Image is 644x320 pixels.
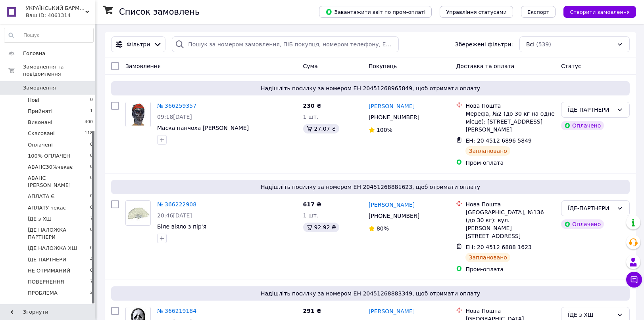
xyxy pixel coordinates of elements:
span: Замовлення [23,84,56,91]
a: Фото товару [125,102,151,127]
div: ЇДЕ-ПАРТНЕРИ [568,105,613,114]
a: № 366222908 [157,201,196,208]
span: Нові [28,97,39,104]
a: [PERSON_NAME] [369,307,415,315]
button: Управління статусами [440,6,513,18]
span: 617 ₴ [303,201,321,208]
span: 400 [85,119,93,126]
span: 1 шт. [303,212,319,219]
div: Ваш ID: 4061314 [26,12,95,19]
a: Біле віяло з пір'я [157,223,206,230]
span: 7 [90,215,93,223]
span: Головна [23,50,45,57]
span: ЕН: 20 4512 6888 1623 [465,244,532,250]
span: АВАНС [PERSON_NAME] [28,175,90,189]
input: Пошук за номером замовлення, ПІБ покупця, номером телефону, Email, номером накладної [172,36,399,52]
a: [PERSON_NAME] [369,201,415,209]
span: Управління статусами [446,9,507,15]
span: Оплачені [28,141,53,149]
div: Нова Пошта [465,200,555,208]
span: 2 [90,290,93,297]
div: Оплачено [561,121,604,130]
a: Створити замовлення [556,8,636,15]
h1: Список замовлень [119,7,200,17]
span: 0 [90,152,93,160]
span: Збережені фільтри: [455,40,513,48]
span: Статус [561,63,581,69]
a: № 366219184 [157,308,196,314]
span: 4 [90,256,93,263]
a: [PERSON_NAME] [369,102,415,110]
div: Оплачено [561,219,604,229]
span: Завантажити звіт по пром-оплаті [325,8,425,15]
span: 0 [90,141,93,149]
span: 291 ₴ [303,308,321,314]
span: 0 [90,175,93,189]
span: Виконані [28,119,52,126]
span: 100% ОПЛАЧЕН [28,152,70,160]
img: Фото товару [126,201,150,225]
span: Замовлення та повідомлення [23,63,95,78]
span: ПОВЕРНЕННЯ [28,278,64,286]
span: 0 [90,245,93,252]
div: ЇДЕ-ПАРТНЕРИ [568,204,613,213]
div: Заплановано [465,253,510,262]
span: 09:18[DATE] [157,114,192,120]
span: АВАНС30%чекає [28,164,73,171]
span: ЕН: 20 4512 6896 5849 [465,137,532,144]
span: Всі [526,40,534,48]
span: 0 [90,267,93,274]
div: Пром-оплата [465,159,555,167]
span: Скасовані [28,130,55,137]
span: Замовлення [125,63,161,69]
span: [PHONE_NUMBER] [369,213,419,219]
span: Надішліть посилку за номером ЕН 20451268883349, щоб отримати оплату [114,290,627,297]
a: № 366259357 [157,103,196,109]
div: Нова Пошта [465,307,555,315]
span: 0 [90,204,93,211]
span: Надішліть посилку за номером ЕН 20451268965849, щоб отримати оплату [114,84,627,92]
span: 0 [90,97,93,104]
a: Фото товару [125,200,151,226]
div: ЇДЕ з ХШ [568,310,613,319]
span: Прийняті [28,108,52,115]
span: Створити замовлення [570,9,630,15]
span: АПЛАТА Є [28,193,54,200]
span: ЇДЕ з ХШ [28,215,52,223]
span: ЇДЕ НАЛОЖКА ХШ [28,245,77,252]
button: Чат з покупцем [626,272,642,288]
span: 7 [90,278,93,286]
span: 1 [90,108,93,115]
button: Створити замовлення [563,6,636,18]
span: Фільтри [127,40,150,48]
span: (539) [536,41,551,48]
span: УКРАЇНСЬКИЙ БАРМАЛЄЙ [26,5,85,12]
span: АПЛАТУ чекає [28,204,66,211]
button: Експорт [521,6,556,18]
span: [PHONE_NUMBER] [369,114,419,120]
div: Мерефа, №2 (до 30 кг на одне місце): [STREET_ADDRESS][PERSON_NAME] [465,110,555,133]
span: Надішліть посилку за номером ЕН 20451268881623, щоб отримати оплату [114,183,627,191]
span: Маска панчоха [PERSON_NAME] [157,125,249,131]
div: 27.07 ₴ [303,124,339,133]
span: 80% [377,225,389,232]
div: 92.92 ₴ [303,223,339,232]
span: Покупець [369,63,397,69]
div: Пром-оплата [465,265,555,273]
span: ЇДЕ НАЛОЖКА ПАРТНЕРИ [28,227,90,241]
span: 0 [90,193,93,200]
div: Нова Пошта [465,102,555,110]
button: Завантажити звіт по пром-оплаті [319,6,432,18]
span: ПРОБЛЕМА [28,290,58,297]
span: 118 [85,130,93,137]
span: 100% [377,127,392,133]
div: [GEOGRAPHIC_DATA], №136 (до 30 кг): вул. [PERSON_NAME][STREET_ADDRESS] [465,208,555,240]
span: 0 [90,164,93,171]
span: Cума [303,63,318,69]
div: Заплановано [465,146,510,156]
span: ЇДЕ-ПАРТНЕРИ [28,256,66,263]
span: 20:46[DATE] [157,212,192,219]
span: Експорт [527,9,550,15]
img: Фото товару [126,102,150,127]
